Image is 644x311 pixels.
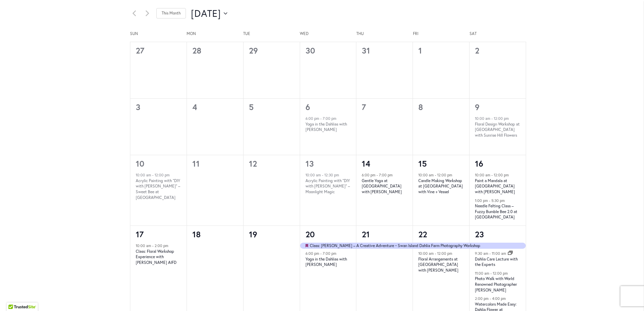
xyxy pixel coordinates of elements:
span: - [152,243,154,248]
a: Gentle Yoga at [GEOGRAPHIC_DATA] with [PERSON_NAME] [362,178,402,195]
time: 19 [249,229,257,240]
time: 7:00 pm [379,173,393,177]
a: Dahlia Care Lecture with the Experts [475,256,518,268]
time: 3 [136,102,140,112]
time: 10:00 am [305,173,321,177]
div: Monday [187,31,243,42]
time: 18 [192,229,201,240]
time: 1:00 pm [475,198,488,203]
span: - [491,173,493,177]
span: - [322,173,323,177]
time: 5 [249,102,254,112]
div: Friday [413,31,470,42]
a: 9 [475,102,480,112]
a: 21 [362,229,370,240]
a: 16 [475,158,483,169]
time: 10:00 am [418,173,434,177]
a: 20 [305,229,315,240]
time: 7:00 pm [323,116,336,121]
span: Fri [413,31,470,37]
span: Sat [470,31,526,37]
time: 10:00 am [475,116,490,121]
a: Photo Walk with World Renowned Photographer [PERSON_NAME] [475,276,517,292]
time: 7 [362,102,366,112]
a: Acrylic Painting with “DIY with [PERSON_NAME]” – Moonlight Magic [305,178,350,195]
a: Floral Arrangements at [GEOGRAPHIC_DATA] with [PERSON_NAME] [418,256,458,273]
span: Wed [300,31,356,37]
a: Class: Floral Workshop Experience with [PERSON_NAME] AIFD [136,249,176,265]
time: 12:00 pm [493,271,508,276]
a: 22 [418,229,427,240]
time: 30 [305,45,315,56]
iframe: Launch Accessibility Center [5,287,24,306]
a: 23 [475,229,484,240]
time: 10:00 am [136,243,151,248]
span: - [377,173,378,177]
span: Thu [356,31,413,37]
div: Thursday [356,31,413,42]
time: 4:00 pm [492,296,506,301]
time: 8 [418,102,423,112]
time: 12:00 pm [494,116,509,121]
span: - [320,116,322,121]
time: 10:00 am [475,173,490,177]
a: Yoga in the Dahlias with [PERSON_NAME] [305,256,347,268]
time: 5:30 pm [491,198,505,203]
span: - [435,173,436,177]
time: 1 [418,45,422,56]
a: Yoga in the Dahlias with [PERSON_NAME] [305,122,347,133]
time: 2:00 pm [475,296,489,301]
span: [DATE] [191,7,221,20]
a: 17 [136,229,144,240]
a: Floral Design Workshop at [GEOGRAPHIC_DATA] with Sunrise Hill Flowers [475,122,520,138]
time: 12 [249,158,257,169]
span: Sun [130,31,187,37]
div: Saturday [470,31,526,42]
span: - [490,271,492,276]
a: Needle Felting Class – Fuzzy Bumble Bee 2.0 at [GEOGRAPHIC_DATA] [475,203,517,220]
time: 11 [192,158,200,169]
button: Click to toggle datepicker [191,7,227,20]
div: Wednesday [300,31,356,42]
a: Previous month [130,9,138,18]
time: 28 [192,45,201,56]
span: Tue [243,31,300,37]
time: 31 [362,45,370,56]
time: 12:30 pm [324,173,339,177]
div: Sunday [130,31,187,42]
a: Click to select the current month [156,8,186,19]
span: - [491,116,493,121]
time: 10:00 am [136,173,151,177]
time: 2 [475,45,479,56]
a: 6 [305,102,310,112]
time: 12:00 pm [494,173,509,177]
a: 15 [418,158,427,169]
a: Acrylic Painting with “DIY with [PERSON_NAME]” – Sweet Bee at [GEOGRAPHIC_DATA] [136,178,180,200]
a: Paint a Mandala at [GEOGRAPHIC_DATA] with [PERSON_NAME] [475,178,515,195]
span: - [490,296,491,301]
a: Next month [143,9,151,18]
a: Candle Making Workshop at [GEOGRAPHIC_DATA] with Vine + Vessel [418,178,463,195]
time: 27 [136,45,144,56]
a: 14 [362,158,370,169]
span: - [489,198,490,203]
time: 12:00 pm [437,173,452,177]
time: 11:00 am [475,271,489,276]
time: 6:00 pm [362,173,376,177]
span: Mon [187,31,243,37]
time: 12:00 pm [155,173,170,177]
time: 6:00 pm [305,116,319,121]
a: 10 [136,158,144,169]
div: Tuesday [243,31,300,42]
time: 29 [249,45,258,56]
time: 4 [192,102,197,112]
time: 2:00 pm [155,243,168,248]
a: 13 [305,158,314,169]
span: - [152,173,154,177]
